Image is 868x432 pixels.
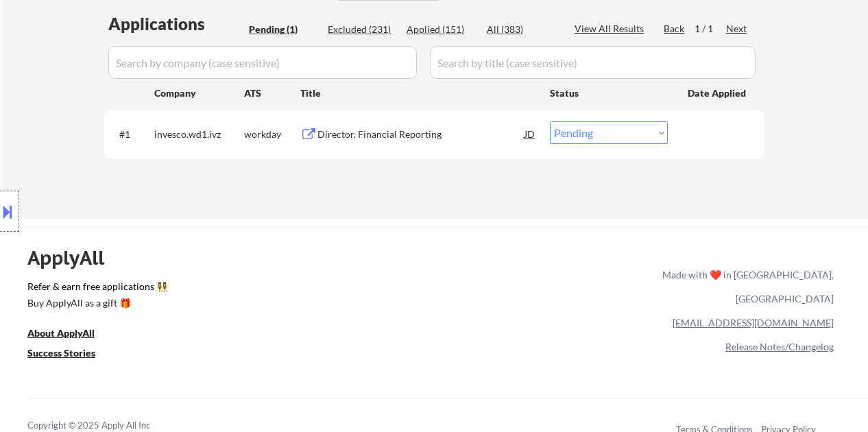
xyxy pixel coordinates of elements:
input: Search by title (case sensitive) [430,46,756,79]
div: ATS [244,86,300,100]
a: Success Stories [27,346,114,363]
div: 1 / 1 [695,22,726,36]
a: Release Notes/Changelog [725,341,834,352]
div: Applied (151) [407,23,475,36]
a: [EMAIL_ADDRESS][DOMAIN_NAME] [673,317,834,328]
div: Excluded (231) [328,23,396,36]
div: JD [523,121,537,146]
div: Director, Financial Reporting [317,128,525,141]
div: Made with ❤️ in [GEOGRAPHIC_DATA], [GEOGRAPHIC_DATA] [657,263,834,311]
div: Status [550,80,668,105]
div: Back [664,22,686,36]
div: Next [726,22,748,36]
div: View All Results [575,22,648,36]
div: Date Applied [688,86,748,100]
div: Title [300,86,537,100]
u: Success Stories [27,347,95,359]
div: Applications [108,16,244,32]
div: workday [244,128,300,141]
input: Search by company (case sensitive) [108,46,417,79]
div: Pending (1) [249,23,317,36]
div: All (383) [487,23,555,36]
